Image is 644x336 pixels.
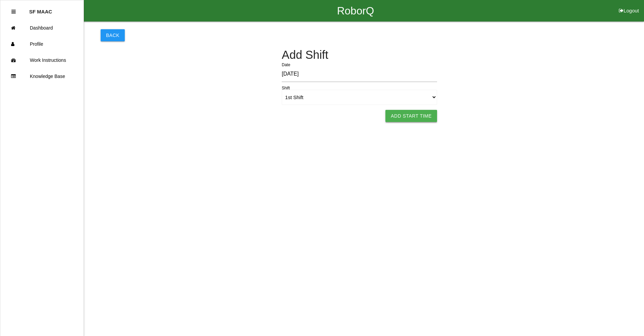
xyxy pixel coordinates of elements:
h4: Add Shift [282,49,437,61]
div: Close [11,4,16,20]
a: Work Instructions [0,52,84,68]
button: Back [101,29,125,41]
button: Add Start Time [385,110,437,122]
p: SF MAAC [29,4,52,14]
a: Dashboard [0,20,84,36]
label: Date [282,62,290,68]
a: Profile [0,36,84,52]
label: Shift [282,85,290,91]
a: Knowledge Base [0,68,84,84]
